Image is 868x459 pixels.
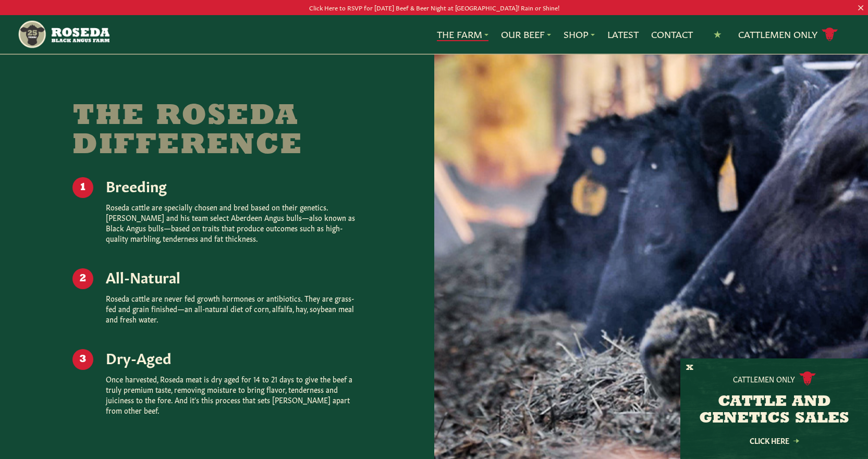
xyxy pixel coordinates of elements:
[106,177,362,193] h5: Breeding
[738,26,838,44] a: Cattlemen Only
[564,28,595,41] a: Shop
[607,28,639,41] a: Latest
[106,268,362,284] h5: All-Natural
[501,28,551,41] a: Our Beef
[43,2,825,13] p: Click Here to RSVP for [DATE] Beef & Beer Night at [GEOGRAPHIC_DATA]! Rain or Shine!
[437,28,488,41] a: The Farm
[17,19,109,49] img: https://roseda.com/wp-content/uploads/2021/05/roseda-25-header.png
[106,202,362,243] p: Roseda cattle are specially chosen and bred based on their genetics. [PERSON_NAME] and his team s...
[799,371,816,386] img: cattle-icon.svg
[651,28,693,41] a: Contact
[106,374,362,415] p: Once harvested, Roseda meat is dry aged for 14 to 21 days to give the beef a truly premium taste,...
[733,374,795,384] p: Cattlemen Only
[72,102,333,160] h2: The Roseda Difference
[693,394,855,427] h3: CATTLE AND GENETICS SALES
[17,15,850,54] nav: Main Navigation
[106,349,362,365] h5: Dry-Aged
[686,363,693,374] button: X
[727,437,821,444] a: Click Here
[106,293,362,324] p: Roseda cattle are never fed growth hormones or antibiotics. They are grass-fed and grain finished...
